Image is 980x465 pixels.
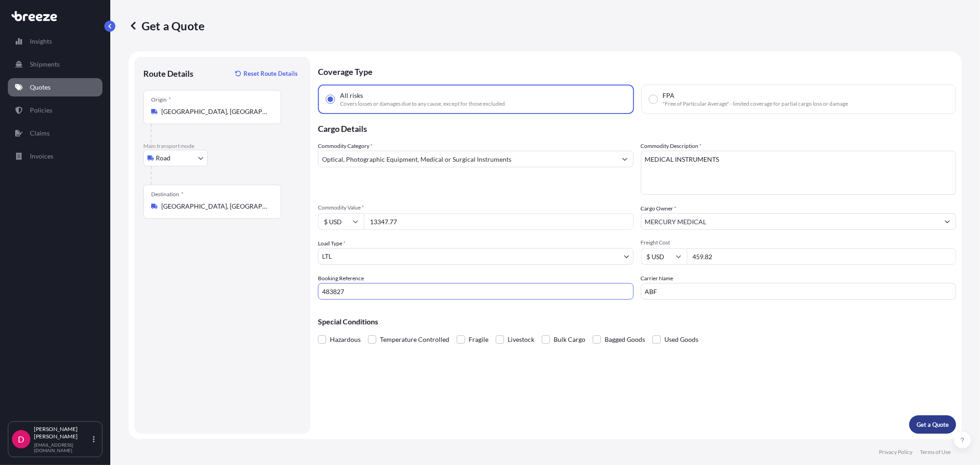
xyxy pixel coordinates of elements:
[917,420,949,429] p: Get a Quote
[318,142,373,151] label: Commodity Category
[151,96,171,103] div: Origin
[318,57,956,85] p: Coverage Type
[129,18,204,33] p: Get a Quote
[143,68,193,79] p: Route Details
[244,69,298,78] p: Reset Route Details
[508,333,534,346] span: Livestock
[318,239,346,248] span: Load Type
[143,150,208,166] button: Select transport
[649,95,657,103] input: FPA"Free of Particular Average" - limited coverage for partial cargo loss or damage
[18,435,24,444] span: D
[34,425,91,440] p: [PERSON_NAME] [PERSON_NAME]
[30,106,52,115] p: Policies
[8,55,102,74] a: Shipments
[617,151,633,167] button: Show suggestions
[30,129,50,138] p: Claims
[318,248,634,265] button: LTL
[380,333,449,346] span: Temperature Controlled
[326,95,334,103] input: All risksCovers losses or damages due to any cause, except for those excluded
[318,204,634,211] span: Commodity Value
[641,283,957,300] input: Enter name
[318,151,617,167] input: Select a commodity type
[318,114,956,142] p: Cargo Details
[939,213,956,230] button: Show suggestions
[8,124,102,142] a: Claims
[231,66,301,81] button: Reset Route Details
[687,248,957,265] input: Enter amount
[920,448,951,456] a: Terms of Use
[664,333,698,346] span: Used Goods
[364,213,634,230] input: Type amount
[30,152,53,161] p: Invoices
[641,142,702,151] label: Commodity Description
[30,37,52,46] p: Insights
[322,252,332,261] span: LTL
[8,78,102,96] a: Quotes
[469,333,488,346] span: Fragile
[641,213,940,230] input: Full name
[143,142,301,150] p: Main transport mode
[909,415,956,434] button: Get a Quote
[663,91,675,100] span: FPA
[641,204,677,213] label: Cargo Owner
[34,442,91,453] p: [EMAIL_ADDRESS][DOMAIN_NAME]
[340,100,505,108] span: Covers losses or damages due to any cause, except for those excluded
[151,191,183,198] div: Destination
[30,83,51,92] p: Quotes
[641,274,674,283] label: Carrier Name
[318,318,956,325] p: Special Conditions
[879,448,912,456] a: Privacy Policy
[340,91,363,100] span: All risks
[161,107,270,116] input: Origin
[318,274,364,283] label: Booking Reference
[605,333,645,346] span: Bagged Goods
[161,202,270,211] input: Destination
[318,283,634,300] input: Your internal reference
[8,32,102,51] a: Insights
[8,101,102,119] a: Policies
[663,100,849,108] span: "Free of Particular Average" - limited coverage for partial cargo loss or damage
[8,147,102,165] a: Invoices
[641,151,957,195] textarea: MEDICAL INSTRUMENTS
[30,60,60,69] p: Shipments
[554,333,585,346] span: Bulk Cargo
[641,239,957,246] span: Freight Cost
[156,153,170,163] span: Road
[330,333,361,346] span: Hazardous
